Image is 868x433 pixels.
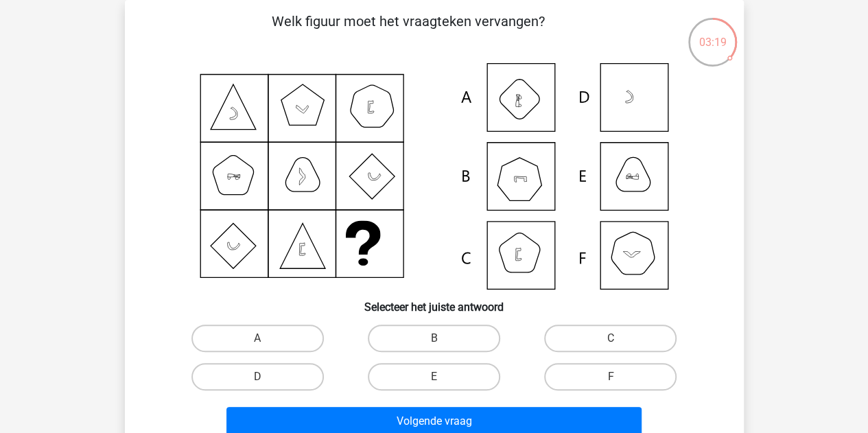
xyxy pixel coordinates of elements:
[191,325,324,352] label: A
[687,16,738,51] div: 03:19
[544,325,677,352] label: C
[368,325,500,352] label: B
[147,11,670,52] p: Welk figuur moet het vraagteken vervangen?
[544,363,677,390] label: F
[147,290,722,314] h6: Selecteer het juiste antwoord
[368,363,500,390] label: E
[191,363,324,390] label: D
